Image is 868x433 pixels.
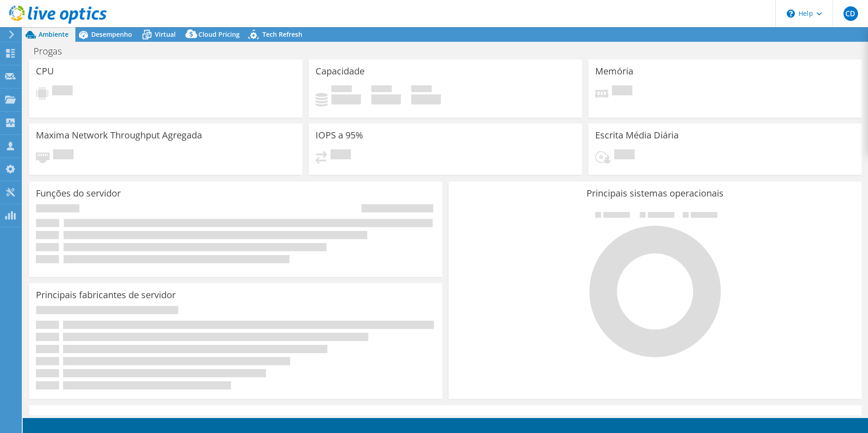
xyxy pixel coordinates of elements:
[371,85,392,94] span: Disponível
[30,46,76,56] h1: Progas
[595,66,633,76] h3: Memória
[36,188,121,198] h3: Funções do servidor
[36,66,54,76] h3: CPU
[91,30,132,39] span: Desempenho
[787,10,795,18] svg: \n
[262,30,302,39] span: Tech Refresh
[614,149,635,162] span: Pendente
[155,30,176,39] span: Virtual
[331,85,352,94] span: Usado
[52,85,73,98] span: Pendente
[371,94,401,104] h4: 0 GiB
[36,130,202,140] h3: Maxima Network Throughput Agregada
[411,94,441,104] h4: 0 GiB
[331,94,361,104] h4: 0 GiB
[595,130,679,140] h3: Escrita Média Diária
[330,149,351,162] span: Pendente
[198,30,240,39] span: Cloud Pricing
[316,66,365,76] h3: Capacidade
[455,188,855,198] h3: Principais sistemas operacionais
[36,290,176,300] h3: Principais fabricantes de servidor
[316,130,363,140] h3: IOPS a 95%
[39,30,69,39] span: Ambiente
[53,149,74,162] span: Pendente
[843,6,858,21] span: CD
[411,85,432,94] span: Total
[612,85,632,98] span: Pendente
